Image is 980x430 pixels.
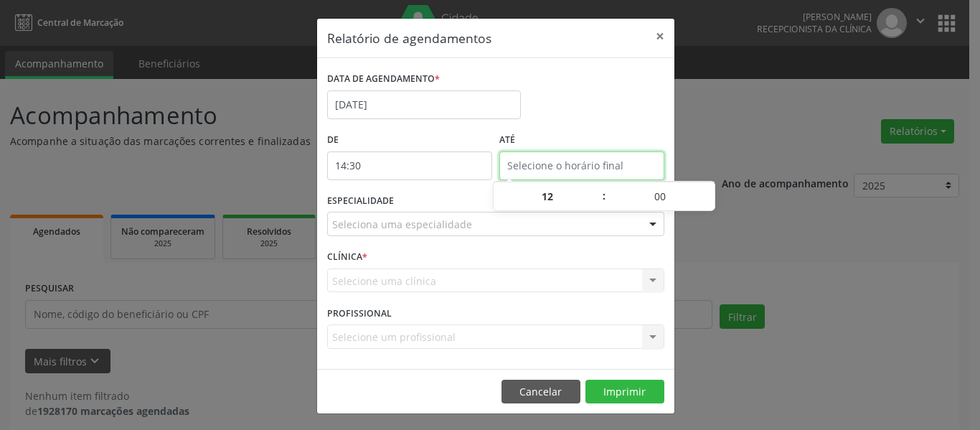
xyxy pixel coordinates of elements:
[327,90,521,119] input: Selecione uma data ou intervalo
[327,246,367,268] label: CLÍNICA
[602,182,606,210] span: :
[501,380,580,404] button: Cancelar
[332,217,472,232] span: Seleciona uma especialidade
[327,151,492,180] input: Selecione o horário inicial
[499,129,664,151] label: ATÉ
[327,190,394,212] label: ESPECIALIDADE
[327,68,440,90] label: DATA DE AGENDAMENTO
[327,302,392,324] label: PROFISSIONAL
[606,182,715,211] input: Minute
[327,29,491,47] h5: Relatório de agendamentos
[499,151,664,180] input: Selecione o horário final
[327,129,492,151] label: De
[585,380,664,404] button: Imprimir
[494,182,602,211] input: Hour
[646,19,674,54] button: Close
